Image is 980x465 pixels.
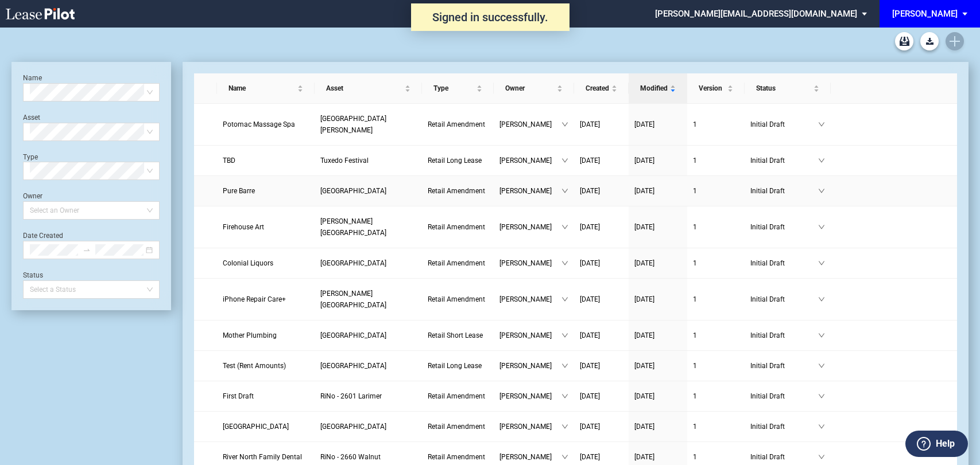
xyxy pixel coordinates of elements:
[693,362,697,370] span: 1
[693,421,739,432] a: 1
[580,390,623,402] a: [DATE]
[634,223,654,231] span: [DATE]
[580,223,600,231] span: [DATE]
[693,223,697,231] span: 1
[561,332,568,339] span: down
[320,257,416,269] a: [GEOGRAPHIC_DATA]
[23,114,40,122] label: Asset
[428,451,488,463] a: Retail Amendment
[818,187,825,194] span: down
[428,453,485,461] span: Retail Amendment
[693,185,739,197] a: 1
[23,232,63,240] label: Date Created
[223,223,264,231] span: Firehouse Art
[818,332,825,339] span: down
[223,119,309,130] a: Potomac Massage Spa
[217,73,315,104] th: Name
[892,9,958,19] div: [PERSON_NAME]
[693,259,697,267] span: 1
[634,294,681,305] a: [DATE]
[818,260,825,267] span: down
[580,259,600,267] span: [DATE]
[433,83,474,94] span: Type
[634,187,654,195] span: [DATE]
[223,453,302,461] span: River North Family Dental
[223,295,286,303] span: iPhone Repair Care+
[756,83,811,94] span: Status
[699,83,725,94] span: Version
[320,362,386,370] span: Burtonsville Crossing
[750,330,818,341] span: Initial Draft
[693,187,697,195] span: 1
[561,260,568,267] span: down
[83,246,91,254] span: to
[693,221,739,233] a: 1
[580,421,623,432] a: [DATE]
[818,224,825,230] span: down
[634,155,681,166] a: [DATE]
[320,331,386,339] span: Preston Royal - East
[634,295,654,303] span: [DATE]
[422,73,494,104] th: Type
[580,451,623,463] a: [DATE]
[223,157,235,165] span: TBD
[634,392,654,400] span: [DATE]
[634,331,654,339] span: [DATE]
[561,187,568,194] span: down
[320,453,381,461] span: RiNo - 2660 Walnut
[693,155,739,166] a: 1
[320,259,386,267] span: Woburn Village
[428,392,485,400] span: Retail Amendment
[428,155,488,166] a: Retail Long Lease
[745,73,831,104] th: Status
[687,73,745,104] th: Version
[428,362,482,370] span: Retail Long Lease
[818,121,825,128] span: down
[320,155,416,166] a: Tuxedo Festival
[750,390,818,402] span: Initial Draft
[499,390,561,402] span: [PERSON_NAME]
[223,392,254,400] span: First Draft
[320,217,386,237] span: Gilman District
[428,330,488,341] a: Retail Short Lease
[818,362,825,369] span: down
[494,73,574,104] th: Owner
[499,421,561,432] span: [PERSON_NAME]
[505,83,555,94] span: Owner
[428,360,488,372] a: Retail Long Lease
[428,185,488,197] a: Retail Amendment
[818,454,825,460] span: down
[223,221,309,233] a: Firehouse Art
[634,221,681,233] a: [DATE]
[428,187,485,195] span: Retail Amendment
[499,451,561,463] span: [PERSON_NAME]
[320,423,386,431] span: Alamo Plaza Shopping Center
[634,330,681,341] a: [DATE]
[223,155,309,166] a: TBD
[561,362,568,369] span: down
[634,120,654,128] span: [DATE]
[634,451,681,463] a: [DATE]
[634,119,681,130] a: [DATE]
[223,257,309,269] a: Colonial Liquors
[634,362,654,370] span: [DATE]
[428,157,482,165] span: Retail Long Lease
[428,259,485,267] span: Retail Amendment
[580,120,600,128] span: [DATE]
[228,83,295,94] span: Name
[561,157,568,164] span: down
[693,330,739,341] a: 1
[320,115,386,134] span: Cabin John Village
[223,330,309,341] a: Mother Plumbing
[83,246,91,254] span: swap-right
[693,331,697,339] span: 1
[693,295,697,303] span: 1
[23,192,42,200] label: Owner
[428,294,488,305] a: Retail Amendment
[574,73,629,104] th: Created
[634,257,681,269] a: [DATE]
[580,362,600,370] span: [DATE]
[580,294,623,305] a: [DATE]
[634,390,681,402] a: [DATE]
[693,390,739,402] a: 1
